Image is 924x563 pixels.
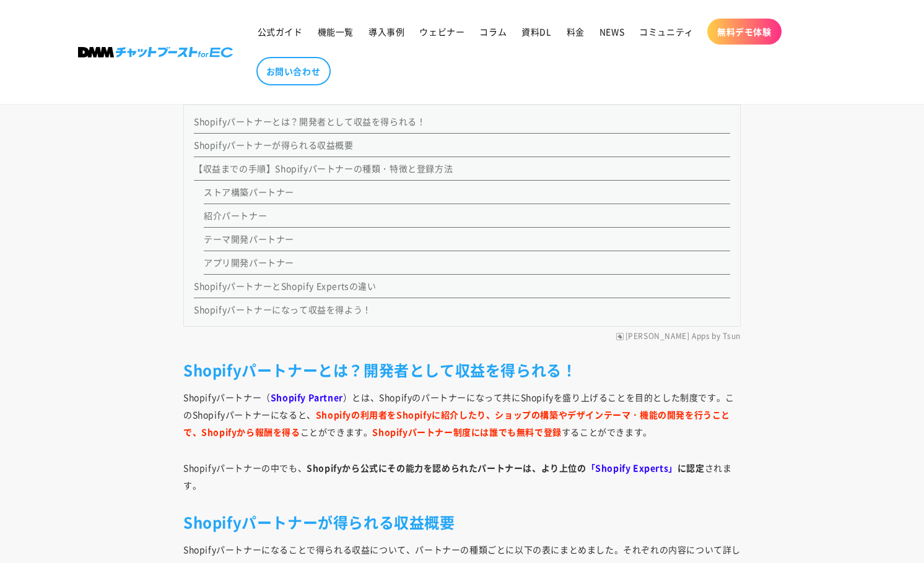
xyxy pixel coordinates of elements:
b: Shopify Experts [595,462,668,474]
a: 導入事例 [361,19,412,45]
b: Shopifyの利用者をShopifyに紹介したり、ショップの構築やデザインテーマ・機能の開発を行うことで、Shopifyから報酬を得る [183,408,730,438]
span: ことができます。 [300,426,373,438]
a: 紹介パートナー [204,209,267,221]
span: 資料DL [521,26,551,37]
a: アプリ開発パートナー [204,256,294,269]
a: 資料DL [514,19,559,45]
a: 無料デモ体験 [707,19,782,45]
a: NEWS [592,19,632,45]
b: に認定 [668,462,704,474]
a: お問い合わせ [256,57,331,85]
a: [PERSON_NAME] Apps [625,332,710,342]
span: 機能一覧 [318,26,354,37]
a: コラム [472,19,514,45]
span: ）とは、Shopifyのパートナーになって共にShopifyを盛り上げることを目的とした制度です。このShopifyパートナーになると、 [183,391,734,421]
img: RuffRuff Apps [616,333,624,340]
b: Shopify Partner [271,391,343,403]
a: 公式ガイド [250,19,310,45]
a: ウェビナー [412,19,472,45]
span: 無料デモ体験 [717,26,772,37]
a: Shopifyパートナーが得られる収益概要 [194,139,354,151]
a: 料金 [559,19,592,45]
span: コミュニティ [639,26,694,37]
span: 公式ガイド [258,26,303,37]
span: 」 [668,462,678,474]
span: コラム [479,26,507,37]
span: ウェビナー [419,26,464,37]
a: 機能一覧 [310,19,361,45]
span: 料金 [567,26,585,37]
span: NEWS [599,26,624,37]
img: 株式会社DMM Boost [78,47,233,58]
a: Shopifyパートナーとは？開発者として収益を得られる！ [194,115,425,127]
span: Shopifyパートナー（ [183,391,271,403]
a: Tsun [723,332,741,342]
strong: Shopifyパートナーが得られる収益概要 [183,511,455,533]
a: ストア構築パートナー [204,186,294,198]
a: Shopifyパートナーになって収益を得よう！ [194,303,372,316]
span: by [712,332,720,342]
span: することができます。 [562,426,652,438]
a: テーマ開発パートナー [204,233,294,245]
h2: Shopifyパートナーとは？開発者として収益を得られる！ [183,360,741,379]
b: Shopifyパートナー制度には誰でも無料で登録 [372,426,561,438]
span: 「 [586,462,596,474]
span: 導入事例 [368,26,404,37]
span: Shopifyパートナーの中でも、 [183,462,307,474]
span: お問い合わせ [266,66,321,77]
a: 【収益までの手順】Shopifyパートナーの種類・特徴と登録方法 [194,162,453,174]
a: コミュニティ [632,19,701,45]
b: Shopifyから公式にその能力を認められたパートナーは、より上位の [307,462,595,474]
a: ShopifyパートナーとShopify Expertsの違い [194,280,377,292]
